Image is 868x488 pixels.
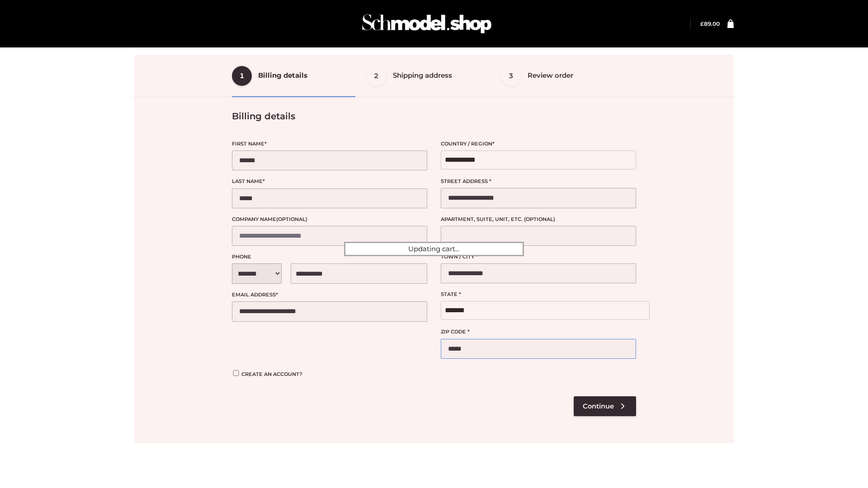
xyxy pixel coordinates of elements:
bdi: 89.00 [700,20,720,27]
div: Updating cart... [344,242,524,256]
a: £89.00 [700,20,720,27]
span: £ [700,20,704,27]
img: Schmodel Admin 964 [359,6,495,42]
